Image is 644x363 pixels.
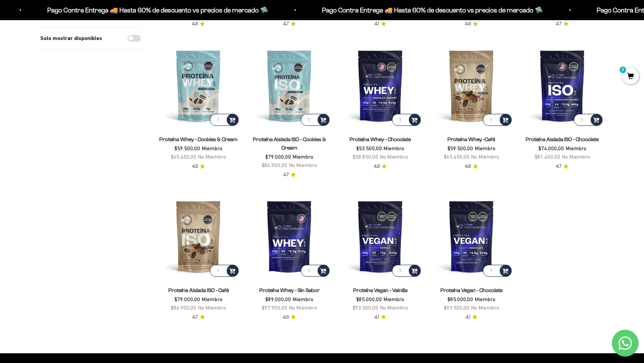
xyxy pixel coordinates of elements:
span: $85.000,00 [356,296,382,302]
span: 4.8 [465,163,471,170]
span: $65.450,00 [444,154,470,160]
p: Pago Contra Entrega 🚚 Hasta 60% de descuento vs precios de mercado 🛸 [321,5,542,15]
a: 4.84.8 de 5.0 estrellas [374,163,387,170]
span: $59.500,00 [447,145,473,151]
span: $79.000,00 [265,154,291,160]
span: 4.1 [374,314,379,321]
a: 4.74.7 de 5.0 estrellas [556,163,569,170]
span: $58.850,00 [353,154,378,160]
span: $74.000,00 [538,145,564,151]
span: 4.8 [465,20,471,28]
span: $93.500,00 [444,305,470,311]
a: 4.84.8 de 5.0 estrellas [465,20,478,28]
span: 4.7 [556,20,561,28]
span: $59.500,00 [174,145,200,151]
span: No Miembro [562,154,590,160]
a: 4.84.8 de 5.0 estrellas [192,20,205,28]
a: Proteína Vegan - Chocolate [440,287,502,293]
span: 4.7 [556,163,561,170]
span: Miembro [566,145,586,151]
a: Proteína Whey -Café [447,136,495,142]
a: 4.84.8 de 5.0 estrellas [465,163,478,170]
span: Miembro [475,145,495,151]
a: 4.14.1 de 5.0 estrellas [374,314,386,321]
span: $79.000,00 [174,296,200,302]
a: 0 [622,73,639,80]
span: No Miembro [289,305,317,311]
a: 4.14.1 de 5.0 estrellas [466,314,477,321]
span: No Miembro [289,162,317,168]
span: Miembro [202,145,222,151]
span: $86.900,00 [262,162,287,168]
mark: 0 [619,66,627,74]
span: No Miembro [471,154,499,160]
span: No Miembro [198,154,226,160]
span: 4.8 [374,163,380,170]
a: Proteína Aislada ISO - Chocolate [526,136,599,142]
span: No Miembro [380,305,408,311]
span: No Miembro [471,305,499,311]
a: Proteína Vegan - Vainilla [353,287,408,293]
p: Pago Contra Entrega 🚚 Hasta 60% de descuento vs precios de mercado 🛸 [46,5,267,15]
a: 4.84.8 de 5.0 estrellas [192,163,205,170]
span: $93.500,00 [353,305,378,311]
span: Miembro [383,296,404,302]
span: Miembro [475,296,495,302]
a: Proteína Whey - Cookies & Cream [159,136,237,142]
span: Miembro [292,296,313,302]
a: Proteína Aislada ISO - Café [168,287,229,293]
span: $89.000,00 [265,296,291,302]
span: 4.8 [192,20,198,28]
a: 4.74.7 de 5.0 estrellas [283,20,296,28]
span: $81.400,00 [535,154,560,160]
a: 4.74.7 de 5.0 estrellas [556,20,569,28]
label: Solo mostrar disponibles [40,34,102,43]
a: 4.14.1 de 5.0 estrellas [374,20,386,28]
a: 4.74.7 de 5.0 estrellas [283,171,296,178]
span: $65.450,00 [171,154,197,160]
span: 4.7 [283,171,289,178]
span: $86.900,00 [171,305,197,311]
span: 4.7 [283,20,289,28]
a: Proteína Whey - Sin Sabor [259,287,320,293]
a: Proteína Whey - Chocolate [350,136,411,142]
span: $85.000,00 [447,296,473,302]
span: 4.7 [192,314,198,321]
span: Miembro [383,145,404,151]
span: Miembro [292,154,313,160]
a: 4.74.7 de 5.0 estrellas [192,314,205,321]
a: Proteína Aislada ISO - Cookies & Cream [253,136,326,151]
a: 4.84.8 de 5.0 estrellas [283,314,296,321]
span: No Miembro [198,305,226,311]
span: $97.900,00 [262,305,287,311]
span: No Miembro [380,154,408,160]
span: 4.8 [283,314,289,321]
span: 4.1 [466,314,470,321]
span: Miembro [202,296,222,302]
span: 4.1 [374,20,379,28]
span: 4.8 [192,163,198,170]
span: $53.500,00 [356,145,382,151]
